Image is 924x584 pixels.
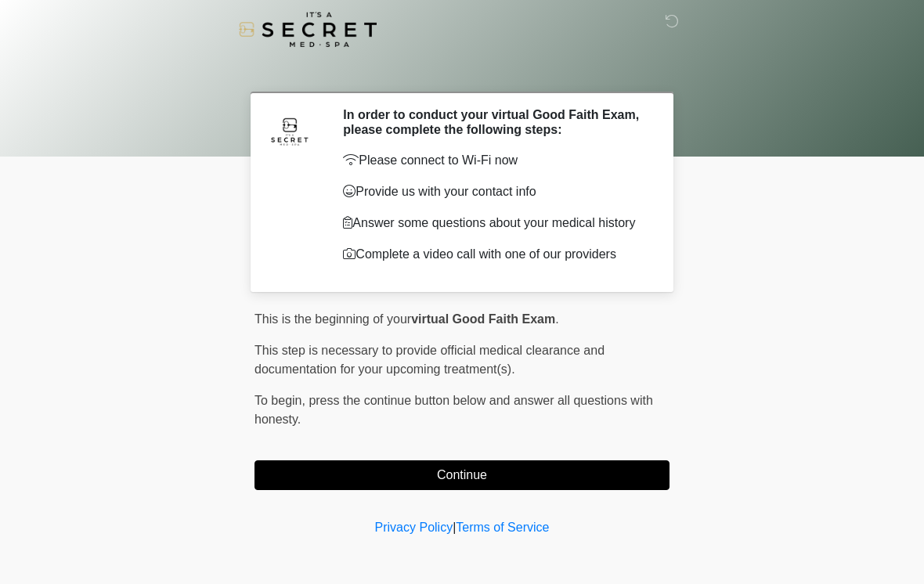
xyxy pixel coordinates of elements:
[254,394,653,426] span: press the continue button below and answer all questions with honesty.
[343,214,646,233] p: Answer some questions about your medical history
[456,521,549,534] a: Terms of Service
[239,12,377,47] img: It's A Secret Med Spa Logo
[343,245,646,264] p: Complete a video call with one of our providers
[453,521,456,534] a: |
[343,182,646,201] p: Provide us with your contact info
[375,521,453,534] a: Privacy Policy
[343,107,646,137] h2: In order to conduct your virtual Good Faith Exam, please complete the following steps:
[243,56,681,85] h1: ‎ ‎
[411,312,555,326] strong: virtual Good Faith Exam
[254,312,411,326] span: This is the beginning of your
[254,344,605,376] span: This step is necessary to provide official medical clearance and documentation for your upcoming ...
[266,107,313,154] img: Agent Avatar
[254,394,309,407] span: To begin,
[343,151,646,170] p: Please connect to Wi-Fi now
[254,460,670,490] button: Continue
[555,312,558,326] span: .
